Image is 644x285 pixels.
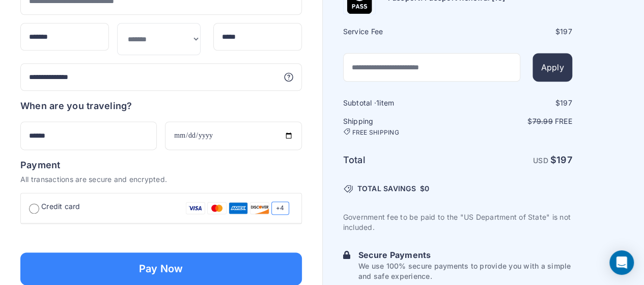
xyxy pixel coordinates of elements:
h6: Subtotal · item [343,98,457,108]
strong: $ [550,154,572,165]
span: $ [420,184,430,194]
h6: Total [343,153,457,167]
span: Credit card [41,201,80,212]
img: Mastercard [207,201,227,215]
span: TOTAL SAVINGS [357,184,416,194]
img: Amex [229,201,248,215]
h6: When are you traveling? [20,99,132,113]
span: FREE SHIPPING [352,128,399,137]
div: Open Intercom Messenger [609,250,634,275]
h6: Shipping [343,116,457,137]
svg: More information [284,72,294,82]
span: 197 [560,27,572,36]
h6: Secure Payments [358,249,572,261]
span: 0 [425,184,429,193]
span: 79.99 [532,117,552,125]
p: We use 100% secure payments to provide you with a simple and safe experience. [358,261,572,281]
button: Apply [533,53,572,82]
h6: Service Fee [343,27,457,37]
span: 1 [376,98,379,107]
p: Government fee to be paid to the "US Department of State" is not included. [343,212,572,232]
span: 197 [556,154,572,165]
img: Discover [250,201,269,215]
span: +4 [271,201,289,215]
button: Pay Now [20,252,302,285]
h6: Payment [20,158,302,172]
div: $ [459,98,572,108]
img: Visa Card [186,201,205,215]
span: 197 [560,98,572,107]
p: All transactions are secure and encrypted. [20,174,302,185]
div: $ [459,27,572,37]
p: $ [459,116,572,126]
span: USD [533,156,548,165]
span: Free [555,117,572,125]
